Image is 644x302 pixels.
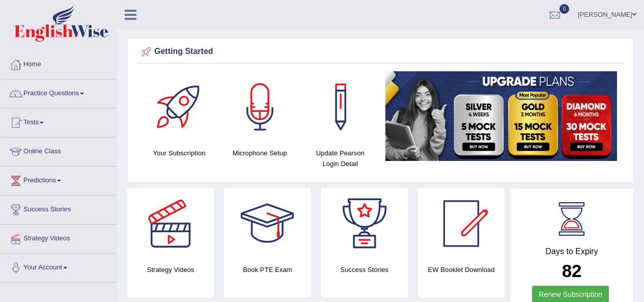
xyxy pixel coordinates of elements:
[1,167,117,192] a: Predictions
[144,148,214,158] h4: Your Subscription
[1,196,117,221] a: Success Stories
[1,138,117,163] a: Online Class
[1,225,117,250] a: Strategy Videos
[418,264,505,275] h4: EW Booklet Download
[224,264,311,275] h4: Book PTE Exam
[1,108,117,134] a: Tests
[559,4,570,14] span: 0
[385,71,617,161] img: small5.jpg
[1,50,117,76] a: Home
[305,148,375,169] h4: Update Pearson Login Detail
[1,254,117,279] a: Your Account
[127,264,214,275] h4: Strategy Videos
[225,148,295,158] h4: Microphone Setup
[139,44,622,60] div: Getting Started
[321,264,408,275] h4: Success Stories
[1,79,117,105] a: Practice Questions
[521,247,622,256] h4: Days to Expiry
[562,261,582,281] b: 82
